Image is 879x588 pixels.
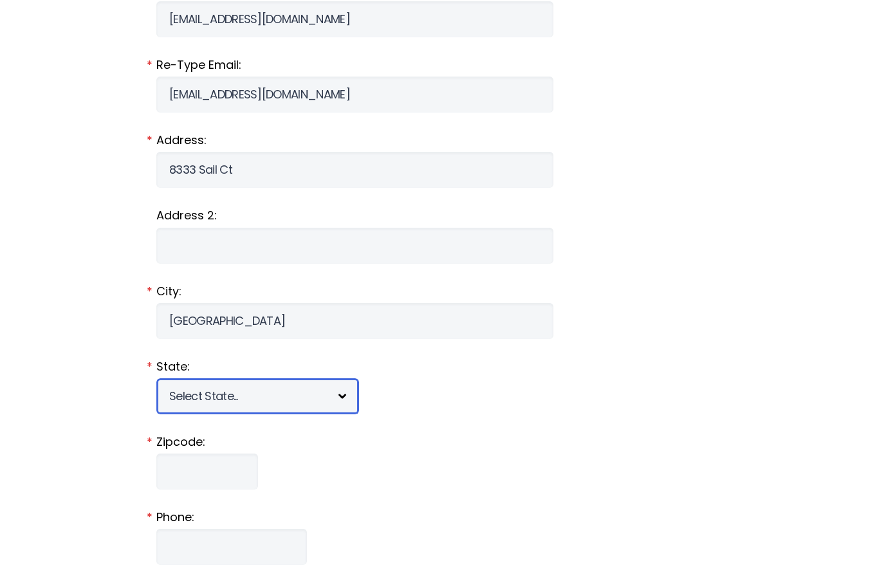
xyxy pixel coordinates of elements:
[156,434,723,450] label: Zipcode:
[156,283,723,300] label: City:
[156,57,723,73] label: Re-Type Email:
[156,132,723,149] label: Address:
[156,207,723,224] label: Address 2:
[156,509,723,526] label: Phone:
[156,358,723,375] label: State:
